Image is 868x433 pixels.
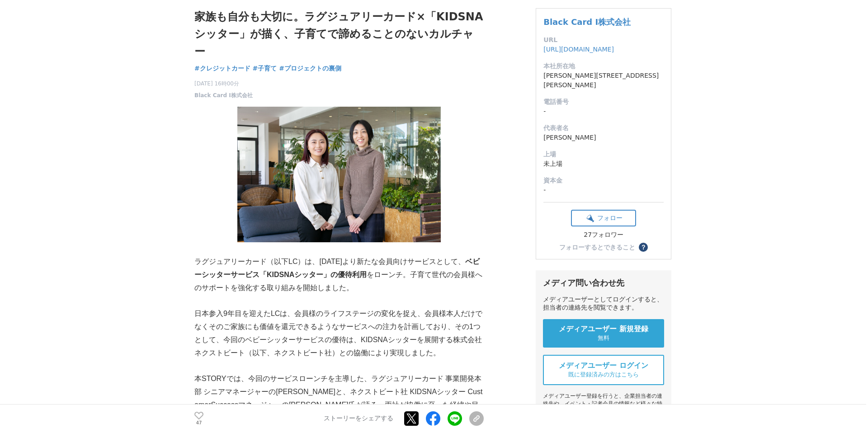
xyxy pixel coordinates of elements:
div: 27フォロワー [571,231,636,239]
p: 47 [194,421,203,425]
span: メディアユーザー 新規登録 [559,325,648,334]
a: #子育て [253,64,277,73]
dd: 未上場 [543,159,664,169]
p: ラグジュアリーカード（以下LC）は、[DATE]より新たな会員向けサービスとして、 をローンチ。子育て世代の会員様へのサポートを強化する取り組みを開始しました。 [194,255,484,294]
button: フォロー [571,210,636,226]
h1: 家族も自分も大切に。ラグジュアリーカード×「KIDSNAシッター」が描く、子育てで諦めることのないカルチャー [194,8,484,60]
span: 既に登録済みの方はこちら [568,371,639,379]
dt: URL [543,35,664,45]
p: 日本参入9年目を迎えたLCは、会員様のライフステージの変化を捉え、会員様本人だけでなくそのご家族にも価値を還元できるようなサービスへの注力を計画しており、その1つとして、今回のベビーシッターサー... [194,307,484,359]
div: メディアユーザーとしてログインすると、担当者の連絡先を閲覧できます。 [543,296,664,312]
dt: 上場 [543,150,664,159]
a: #プロジェクトの裏側 [279,64,341,73]
a: #クレジットカード [194,64,250,73]
span: #子育て [253,64,277,72]
dd: - [543,185,664,195]
a: Black Card Ⅰ株式会社 [543,17,631,27]
dd: [PERSON_NAME] [543,133,664,142]
strong: ベビーシッターサービス「KIDSNAシッター」の優待利用 [194,258,480,278]
div: フォローするとできること [559,244,635,250]
dd: - [543,107,664,116]
a: Black Card Ⅰ株式会社 [194,91,253,99]
span: #プロジェクトの裏側 [279,64,341,72]
span: #クレジットカード [194,64,250,72]
span: [DATE] 16時00分 [194,80,253,88]
a: メディアユーザー ログイン 既に登録済みの方はこちら [543,355,664,385]
img: thumbnail_8efc70c0-ffc9-11ef-9962-6dbb86b58b64.jpg [237,107,441,242]
a: [URL][DOMAIN_NAME] [543,46,614,53]
span: ？ [640,244,646,250]
a: メディアユーザー 新規登録 無料 [543,319,664,348]
dt: 代表者名 [543,123,664,133]
dt: 資本金 [543,176,664,185]
dt: 本社所在地 [543,61,664,71]
span: 無料 [598,334,609,342]
dd: [PERSON_NAME][STREET_ADDRESS][PERSON_NAME] [543,71,664,90]
dt: 電話番号 [543,97,664,107]
p: 本STORYでは、今回のサービスローンチを主導した、ラグジュアリーカード 事業開発本部 シニアマネージャーの[PERSON_NAME]と、ネクストビート社 KIDSNAシッター Customer... [194,372,484,424]
div: メディア問い合わせ先 [543,278,664,288]
button: ？ [639,243,648,252]
p: ストーリーをシェアする [324,415,393,423]
div: メディアユーザー登録を行うと、企業担当者の連絡先や、イベント・記者会見の情報など様々な特記情報を閲覧できます。 ※内容はストーリー・プレスリリースにより異なります。 [543,392,664,431]
span: メディアユーザー ログイン [559,361,648,371]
